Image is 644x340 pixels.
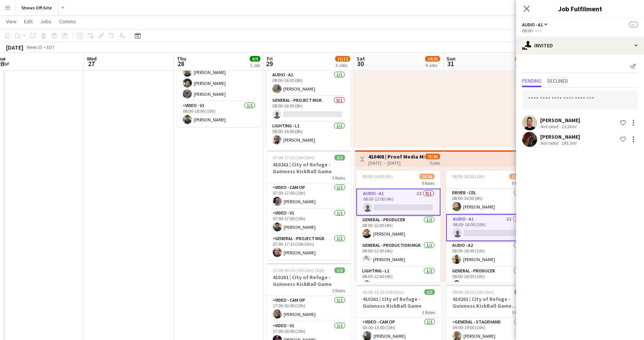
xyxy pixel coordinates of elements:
[267,183,351,209] app-card-role: Video - Cam Op1/107:00-17:00 (10h)[PERSON_NAME]
[56,17,79,26] a: Comms
[368,160,424,166] div: [DATE] → [DATE]
[86,59,97,68] span: 27
[177,55,186,62] span: Thu
[15,0,58,15] button: Shows Off-Site
[356,216,440,241] app-card-role: General - Producer1/108:00-12:00 (4h)[PERSON_NAME]
[362,174,393,179] span: 08:00-16:00 (8h)
[512,180,524,186] span: 9 Roles
[515,62,530,68] div: 2 Jobs
[516,36,644,54] div: Invited
[24,18,33,25] span: Edit
[560,124,578,129] div: 13.36mi
[59,18,76,25] span: Comms
[424,289,435,295] span: 3/3
[430,159,440,166] div: 5 jobs
[250,62,260,68] div: 1 Job
[47,44,55,50] div: EDT
[447,296,531,309] h3: 410261 | City of Refuge - Guinness KickBall Game Load Out
[267,150,351,260] app-job-card: 07:00-17:15 (10h15m)3/3410261 | City of Refuge - Guinness KickBall Game3 RolesVideo - Cam Op1/107...
[266,36,351,147] app-job-card: 08:00-16:00 (8h)5/6 [GEOGRAPHIC_DATA]4 Roles[PERSON_NAME][PERSON_NAME][PERSON_NAME]Audio - A11/10...
[357,55,365,62] span: Sat
[425,56,440,62] span: 24/25
[273,267,324,273] span: 17:00-03:15 (10h15m) (Sat)
[273,155,314,160] span: 07:00-17:15 (10h15m)
[446,267,530,292] app-card-role: General - Producer1/108:00-18:00 (10h)
[267,296,351,322] app-card-role: Video - Cam Op1/117:00-03:00 (10h)[PERSON_NAME]
[335,56,350,62] span: 11/12
[356,267,440,292] app-card-role: Lighting - L11/108:00-12:00 (4h)
[355,59,365,68] span: 30
[422,310,435,315] span: 3 Roles
[267,161,351,175] h3: 410261 | City of Refuge - Guinness KickBall Game
[267,234,351,260] app-card-role: General - Project Mgr.1/107:00-17:15 (10h15m)[PERSON_NAME]
[332,175,345,181] span: 3 Roles
[267,274,351,287] h3: 410261 | City of Refuge - Guinness KickBall Game
[267,55,273,62] span: Fri
[540,124,560,129] div: Not rated
[21,17,36,26] a: Edit
[356,189,440,216] app-card-role: Audio - A12I0/108:00-12:00 (4h)
[522,22,549,27] button: Audio - A1
[446,171,530,282] app-job-card: 08:00-18:00 (10h)15/169 RolesDriver - CDL1/108:00-16:00 (8h)[PERSON_NAME]Audio - A12I0/108:00-18:...
[266,71,351,96] app-card-role: Audio - A11/108:00-16:00 (8h)[PERSON_NAME]
[446,214,530,241] app-card-role: Audio - A12I0/108:00-18:00 (10h)
[334,155,345,160] span: 3/3
[356,241,440,267] app-card-role: General - Production Mgr.1/108:00-12:00 (4h)[PERSON_NAME]
[25,44,44,50] span: Week 35
[334,267,345,273] span: 3/3
[453,289,494,295] span: 09:00-19:15 (10h15m)
[87,55,97,62] span: Wed
[547,78,568,83] span: Declined
[356,171,440,282] app-job-card: 08:00-16:00 (8h)15/169 RolesAudio - A12I0/108:00-12:00 (4h) General - Producer1/108:00-12:00 (4h)...
[447,55,456,62] span: Sun
[516,4,644,14] h3: Job Fulfilment
[37,17,55,26] a: Jobs
[422,180,434,186] span: 9 Roles
[629,22,638,27] span: --
[266,59,273,68] span: 29
[445,59,456,68] span: 31
[177,101,261,127] app-card-role: Video - V11/108:00-18:00 (10h)[PERSON_NAME]
[540,140,560,146] div: Not rated
[522,28,638,33] div: 08:00- --:--
[512,310,525,315] span: 5 Roles
[514,289,525,295] span: 9/9
[425,62,440,68] div: 4 Jobs
[509,174,524,179] span: 15/16
[266,122,351,147] app-card-role: Lighting - L11/108:00-16:00 (8h)[PERSON_NAME]
[515,56,530,62] span: 24/25
[452,174,485,179] span: 08:00-18:00 (10h)
[446,241,530,267] app-card-role: Audio - A21/108:00-18:00 (10h)[PERSON_NAME]
[267,209,351,234] app-card-role: Video - V11/107:00-17:00 (10h)[PERSON_NAME]
[176,59,186,68] span: 28
[419,174,434,179] span: 15/16
[6,44,23,51] div: [DATE]
[336,62,350,68] div: 3 Jobs
[3,17,20,26] a: View
[40,18,52,25] span: Jobs
[332,288,345,293] span: 3 Roles
[540,117,580,124] div: [PERSON_NAME]
[266,96,351,122] app-card-role: General - Project Mgr.0/108:00-16:00 (8h)
[177,16,261,127] app-job-card: 07:00-18:00 (11h)9/9410261 | City of Refuge - Guinness KickBall Game Load In4 Roles08:00-18:00 (1...
[6,18,17,25] span: View
[560,140,578,146] div: 195.3mi
[368,153,424,160] h3: 410408 | Proof Media Mix - Virgin Cruise 2025
[357,296,441,309] h3: 410261 | City of Refuge - Guinness KickBall Game
[363,289,404,295] span: 03:00-13:15 (10h15m)
[540,133,580,140] div: [PERSON_NAME]
[446,189,530,214] app-card-role: Driver - CDL1/108:00-16:00 (8h)[PERSON_NAME]
[425,154,440,159] span: 75/80
[250,56,260,62] span: 9/9
[522,22,543,27] span: Audio - A1
[522,78,541,83] span: Pending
